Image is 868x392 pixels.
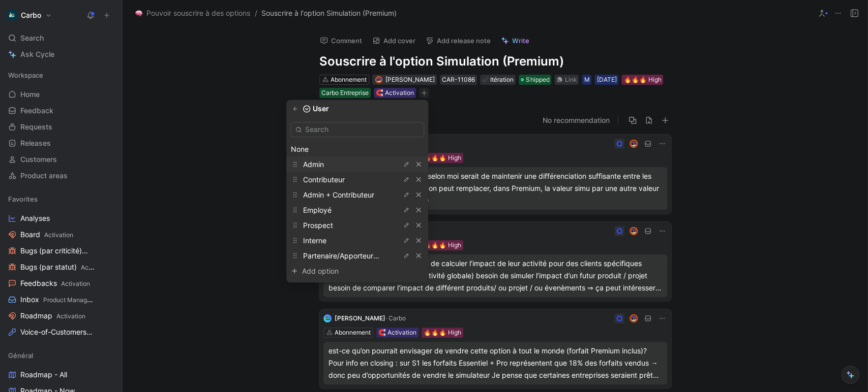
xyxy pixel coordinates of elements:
span: Admin + Contributeur [303,190,374,199]
div: Partenaire/Apporteur d'affaire [286,248,428,263]
input: Search [290,122,424,137]
div: Prospect [286,217,428,233]
div: User [286,104,428,114]
div: Admin + Contributeur [286,187,428,202]
span: Admin [303,159,324,168]
span: Contributeur [303,175,345,183]
span: Prospect [303,220,333,229]
div: Admin [286,156,428,172]
div: None [291,143,424,155]
span: Partenaire/Apporteur d'affaire [303,251,403,259]
div: Employé [286,202,428,217]
span: Employé [303,205,332,214]
div: Add option [302,265,378,277]
div: Interne [286,233,428,248]
span: Interne [303,236,326,244]
div: Contributeur [286,172,428,187]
